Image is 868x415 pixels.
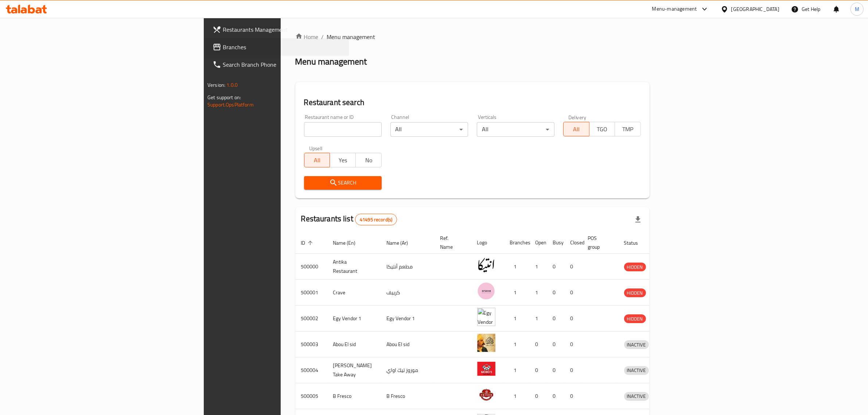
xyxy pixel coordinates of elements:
h2: Restaurant search [304,97,641,108]
span: POS group [588,234,610,251]
td: 1 [504,280,530,306]
button: Yes [330,153,356,167]
div: HIDDEN [624,263,646,271]
button: TMP [615,122,641,136]
td: Abou El sid [327,331,381,357]
td: 0 [565,280,582,306]
td: B Fresco [327,383,381,409]
span: INACTIVE [624,366,649,375]
span: All [567,124,587,135]
td: 1 [504,254,530,280]
td: 0 [565,254,582,280]
div: Total records count [355,214,397,225]
td: 0 [530,383,547,409]
span: Menu management [327,32,375,41]
td: كرييف [381,280,435,306]
td: 0 [547,357,565,383]
td: 0 [565,357,582,383]
img: Antika Restaurant [477,256,495,274]
label: Upsell [309,146,323,151]
td: 1 [504,306,530,331]
span: TGO [592,124,612,135]
span: Search [310,178,376,187]
a: Branches [207,38,349,56]
img: Crave [477,282,495,300]
td: 1 [504,357,530,383]
span: Status [624,238,648,247]
img: Abou El sid [477,334,495,352]
div: Export file [629,211,647,228]
div: INACTIVE [624,392,649,401]
span: INACTIVE [624,341,649,349]
td: Crave [327,280,381,306]
td: مطعم أنتيكا [381,254,435,280]
td: Antika Restaurant [327,254,381,280]
button: Search [304,176,382,190]
span: No [359,155,379,166]
span: 1.0.0 [226,80,238,90]
td: 0 [547,306,565,331]
span: Ref. Name [440,234,463,251]
td: 0 [565,331,582,357]
span: Yes [333,155,353,166]
input: Search for restaurant name or ID.. [304,122,382,137]
a: Restaurants Management [207,21,349,38]
span: HIDDEN [624,289,646,297]
td: موروز تيك اواي [381,357,435,383]
span: Search Branch Phone [223,60,343,69]
td: 1 [530,280,547,306]
div: Menu-management [652,5,697,13]
td: 0 [547,331,565,357]
span: HIDDEN [624,263,646,271]
td: Egy Vendor 1 [327,306,381,331]
a: Support.OpsPlatform [207,100,254,109]
th: Closed [565,232,582,254]
span: 41495 record(s) [355,216,397,223]
span: M [855,5,859,13]
img: B Fresco [477,385,495,404]
td: 1 [530,254,547,280]
div: INACTIVE [624,366,649,375]
span: Get support on: [207,93,241,102]
td: [PERSON_NAME] Take Away [327,357,381,383]
div: All [477,122,554,137]
span: Name (Ar) [387,238,418,247]
span: HIDDEN [624,315,646,323]
td: 1 [504,331,530,357]
span: INACTIVE [624,392,649,400]
span: Name (En) [333,238,365,247]
th: Branches [504,232,530,254]
span: ID [301,238,315,247]
div: HIDDEN [624,288,646,297]
button: No [355,153,382,167]
td: 0 [530,331,547,357]
td: 0 [547,280,565,306]
a: Search Branch Phone [207,56,349,73]
td: 0 [547,254,565,280]
span: Branches [223,43,343,51]
nav: breadcrumb [295,32,650,41]
h2: Restaurants list [301,213,397,225]
span: Version: [207,80,225,90]
td: 0 [565,306,582,331]
span: All [307,155,327,166]
button: All [563,122,589,136]
h2: Menu management [295,56,367,67]
td: Abou El sid [381,331,435,357]
th: Busy [547,232,565,254]
button: All [304,153,330,167]
th: Logo [471,232,504,254]
td: 0 [547,383,565,409]
th: Open [530,232,547,254]
img: Egy Vendor 1 [477,308,495,326]
td: B Fresco [381,383,435,409]
td: 0 [565,383,582,409]
label: Delivery [568,115,587,120]
div: All [390,122,468,137]
td: 0 [530,357,547,383]
td: Egy Vendor 1 [381,306,435,331]
img: Moro's Take Away [477,360,495,378]
div: [GEOGRAPHIC_DATA] [731,5,779,13]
